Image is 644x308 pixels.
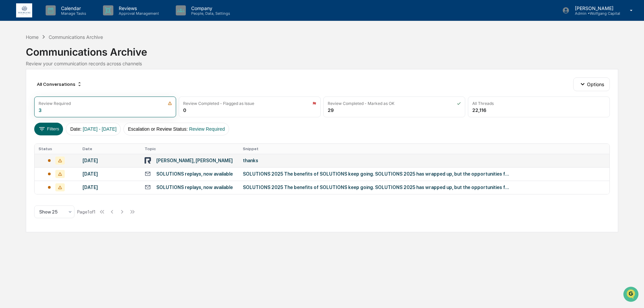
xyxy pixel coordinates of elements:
div: Review Required [39,101,71,106]
button: Escalation or Review Status:Review Required [123,123,229,135]
div: Review Completed - Marked as OK [328,101,394,106]
img: icon [312,101,316,106]
div: 🖐️ [7,85,12,90]
th: Date [78,144,141,154]
a: 🔎Data Lookup [4,95,45,107]
p: How can we help? [7,14,122,25]
div: Start new chat [23,51,110,58]
th: Snippet [239,144,609,154]
img: 1746055101610-c473b297-6a78-478c-a979-82029cc54cd1 [7,51,19,63]
div: All Threads [472,101,494,106]
iframe: Open customer support [623,286,641,304]
span: [DATE] - [DATE] [83,126,117,132]
button: Options [573,77,610,91]
div: All Conversations [34,79,85,89]
p: Approval Management [113,11,162,16]
div: Home [26,34,39,40]
div: We're available if you need us! [23,58,85,63]
div: Communications Archive [49,34,103,40]
p: Reviews [113,5,162,11]
div: [PERSON_NAME], [PERSON_NAME] [156,158,233,163]
img: icon [168,101,172,106]
div: SOLUTIONS replays, now available [156,185,233,190]
div: [DATE] [83,171,137,177]
a: Powered byPylon [47,113,81,119]
span: Data Lookup [13,97,42,104]
div: Review your communication records across channels [26,61,618,66]
div: [DATE] [83,158,137,163]
a: 🖐️Preclearance [4,82,46,94]
p: Manage Tasks [56,11,90,16]
div: [DATE] [83,185,137,190]
p: Company [186,5,233,11]
div: 🗄️ [49,85,54,90]
th: Topic [141,144,239,154]
span: Review Required [189,126,225,132]
span: Preclearance [13,84,43,91]
div: 3 [39,107,42,113]
th: Status [35,144,78,154]
span: Attestations [55,84,83,91]
div: SOLUTIONS replays, now available [156,171,233,177]
img: logo [16,3,32,18]
div: Communications Archive [26,41,618,58]
span: Pylon [67,114,81,119]
div: SOLUTIONS 2025 The benefits of SOLUTIONS keep going. SOLUTIONS 2025 has wrapped up, but the oppor... [243,185,511,190]
p: Admin • Wolfgang Capital [570,11,620,16]
a: 🗄️Attestations [46,82,86,94]
button: Date:[DATE] - [DATE] [66,123,121,135]
button: Start new chat [114,53,122,61]
div: Review Completed - Flagged as Issue [183,101,254,106]
p: [PERSON_NAME] [570,5,620,11]
div: 0 [183,107,186,113]
img: icon [457,101,461,106]
div: 22,116 [472,107,486,113]
button: Filters [34,123,63,135]
div: 29 [328,107,334,113]
p: People, Data, Settings [186,11,233,16]
div: Page 1 of 1 [77,209,96,214]
div: SOLUTIONS 2025 The benefits of SOLUTIONS keep going. SOLUTIONS 2025 has wrapped up, but the oppor... [243,171,511,177]
div: 🔎 [7,98,12,103]
div: thanks [243,158,511,163]
p: Calendar [56,5,90,11]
